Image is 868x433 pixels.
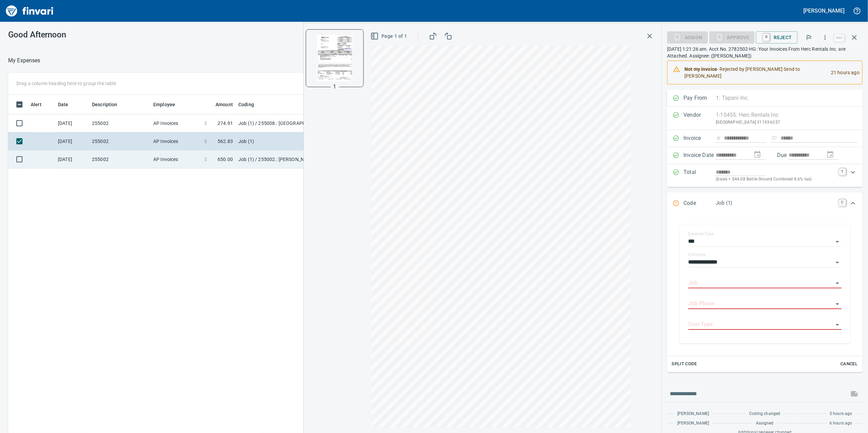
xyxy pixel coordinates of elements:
[839,199,846,206] a: C
[218,138,233,145] span: 562.83
[825,63,859,82] div: 21 hours ago
[846,386,863,402] span: This records your message into the invoice and notifies anyone mentioned
[58,100,77,109] span: Date
[761,32,792,43] span: Reject
[677,411,709,417] span: [PERSON_NAME]
[216,100,233,109] span: Amount
[833,299,842,309] button: Open
[151,150,202,169] td: AP Invoices
[55,114,89,132] td: [DATE]
[667,215,863,372] div: Expand
[667,164,863,187] div: Expand
[667,34,708,40] div: Assign
[204,156,207,163] span: $
[218,120,233,127] span: 274.91
[4,3,55,19] img: Finvari
[372,32,407,41] span: Page 1 of 1
[756,31,797,44] button: RReject
[830,420,852,427] span: 6 hours ago
[92,100,126,109] span: Description
[839,168,846,175] a: T
[16,80,116,87] p: Drag a column heading here to group the table
[672,360,697,368] span: Split Code
[716,199,835,207] p: Job (1)
[55,150,89,169] td: [DATE]
[238,100,263,109] span: Coding
[830,411,852,417] span: 5 hours ago
[818,30,833,45] button: More
[688,253,706,257] label: Company
[92,100,117,109] span: Description
[716,176,835,183] p: (basis + $44.08 Battle Ground Combined 8.6% tax)
[204,138,207,145] span: $
[236,114,406,132] td: Job (1) / 255008.: [GEOGRAPHIC_DATA]
[8,30,224,39] h3: Good Afternoon
[833,278,842,288] button: Open
[236,150,406,169] td: Job (1) / 255002.: [PERSON_NAME][GEOGRAPHIC_DATA] Phase 2 & 3
[833,29,863,46] span: Close invoice
[153,100,184,109] span: Employee
[89,150,151,169] td: 255002
[667,46,863,59] p: [DATE] 1:21:26 am. Acct No. 2782502-HG: Your Invoices From Herc Rentals Inc. are Attached. Assign...
[756,420,773,427] span: Assigned
[207,100,233,109] span: Amount
[8,57,41,65] nav: breadcrumb
[238,100,254,109] span: Coding
[218,156,233,163] span: 650.00
[333,83,336,91] p: 1
[236,132,406,150] td: Job (1)
[834,34,845,42] a: esc
[763,33,770,41] a: R
[670,359,698,369] button: Split Code
[804,7,845,14] h5: [PERSON_NAME]
[684,63,825,82] div: - Rejected by [PERSON_NAME] Send to [PERSON_NAME]
[151,114,202,132] td: AP Invoices
[89,132,151,150] td: 255002
[838,359,860,369] button: Cancel
[89,114,151,132] td: 255002
[153,100,175,109] span: Employee
[840,360,858,368] span: Cancel
[683,168,716,183] p: Total
[8,57,41,65] p: My Expenses
[833,320,842,330] button: Open
[688,232,713,236] label: Expense Type
[677,420,709,427] span: [PERSON_NAME]
[684,66,717,72] strong: Not my invoice
[55,132,89,150] td: [DATE]
[58,100,68,109] span: Date
[709,34,755,40] div: Job required
[312,35,358,81] img: Page 1
[31,100,42,109] span: Alert
[683,199,716,208] p: Code
[801,30,816,45] button: Flag
[151,132,202,150] td: AP Invoices
[369,30,410,43] button: Page 1 of 1
[802,5,846,16] button: [PERSON_NAME]
[833,237,842,246] button: Open
[204,120,207,127] span: $
[833,258,842,267] button: Open
[667,192,863,215] div: Expand
[749,411,780,417] span: Coding changed
[31,100,50,109] span: Alert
